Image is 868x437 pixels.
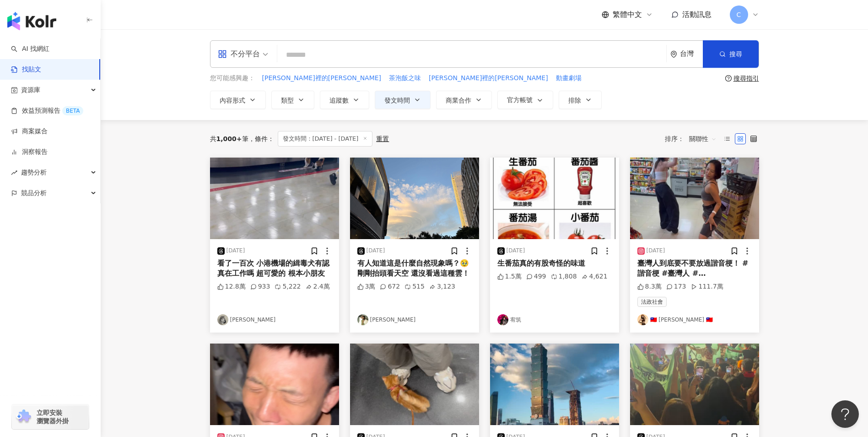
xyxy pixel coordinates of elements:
div: 672 [380,282,400,291]
span: appstore [218,49,227,59]
button: 商業合作 [436,91,492,109]
a: 洞察報告 [11,147,48,157]
div: 8.3萬 [637,282,662,291]
a: KOL Avatar[PERSON_NAME] [357,314,472,325]
div: 1,808 [551,272,577,281]
img: post-image [630,158,759,239]
img: KOL Avatar [497,314,508,325]
a: KOL Avatar[PERSON_NAME] [217,314,332,325]
span: C [737,10,741,20]
span: question-circle [725,75,732,82]
div: 臺灣人到底要不要放過諧音梗！ #諧音梗 #臺灣人 #[DEMOGRAPHIC_DATA]人 [637,258,752,279]
span: 發文時間 [384,97,410,104]
img: post-image [630,344,759,425]
span: 您可能感興趣： [210,74,255,83]
a: searchAI 找網紅 [11,44,49,54]
span: 排除 [568,97,581,104]
span: [PERSON_NAME]裡的[PERSON_NAME] [429,74,548,83]
div: 排序： [665,131,722,146]
div: [DATE] [647,247,665,255]
a: 效益預測報告BETA [11,106,83,115]
button: 官方帳號 [497,91,553,109]
div: 共 筆 [210,135,248,142]
span: 搜尋 [729,50,742,58]
a: 商案媒合 [11,127,48,136]
img: post-image [210,344,339,425]
div: 5,222 [275,282,301,291]
img: post-image [350,158,479,239]
span: 官方帳號 [507,96,533,104]
button: 發文時間 [375,91,431,109]
span: 競品分析 [21,183,47,203]
span: 趨勢分析 [21,162,47,183]
button: 排除 [559,91,602,109]
img: KOL Avatar [357,314,368,325]
span: 茶泡飯之味 [389,74,421,83]
span: 條件 ： [248,135,274,142]
span: 追蹤數 [329,97,349,104]
button: 搜尋 [703,40,759,68]
span: 動畫劇場 [556,74,582,83]
button: 追蹤數 [320,91,369,109]
a: chrome extension立即安裝 瀏覽器外掛 [12,404,89,429]
button: 內容形式 [210,91,266,109]
span: 立即安裝 瀏覽器外掛 [37,409,69,425]
button: 類型 [271,91,314,109]
span: 資源庫 [21,80,40,100]
span: 內容形式 [220,97,245,104]
span: 繁體中文 [613,10,642,20]
div: 1.5萬 [497,272,522,281]
span: 1,000+ [216,135,242,142]
img: KOL Avatar [217,314,228,325]
span: 關聯性 [689,131,717,146]
button: 茶泡飯之味 [388,73,421,83]
div: 3萬 [357,282,376,291]
button: [PERSON_NAME]裡的[PERSON_NAME] [428,73,549,83]
img: post-image [350,344,479,425]
div: [DATE] [226,247,245,255]
span: 法政社會 [637,297,667,307]
span: 類型 [281,97,294,104]
div: 搜尋指引 [733,75,759,82]
div: [DATE] [367,247,385,255]
span: environment [670,51,677,58]
a: 找貼文 [11,65,41,74]
div: 不分平台 [218,47,260,61]
button: 動畫劇場 [555,73,582,83]
img: logo [7,12,56,30]
div: 12.8萬 [217,282,246,291]
div: 499 [526,272,546,281]
div: [DATE] [507,247,525,255]
div: 2.4萬 [306,282,330,291]
img: post-image [490,344,619,425]
a: KOL Avatar🇹🇼 [PERSON_NAME] 🇹🇼 [637,314,752,325]
div: 4,621 [582,272,608,281]
img: KOL Avatar [637,314,648,325]
button: [PERSON_NAME]裡的[PERSON_NAME] [262,73,382,83]
div: 台灣 [680,50,703,58]
div: 933 [250,282,270,291]
div: 看了一百次 小港機場的緝毒犬有認真在工作嗎 超可愛的 根本小朋友 [217,258,332,279]
div: 111.7萬 [691,282,723,291]
div: 3,123 [429,282,455,291]
div: 有人知道這是什麼自然現象嗎？🥹 剛剛抬頭看天空 還沒看過這種雲！ [357,258,472,279]
img: post-image [210,158,339,239]
div: 515 [404,282,425,291]
iframe: Help Scout Beacon - Open [831,400,859,428]
img: post-image [490,158,619,239]
div: 重置 [376,135,389,142]
a: KOL Avatar宥筑 [497,314,612,325]
img: chrome extension [15,410,32,424]
span: [PERSON_NAME]裡的[PERSON_NAME] [262,74,382,83]
div: 173 [666,282,686,291]
span: rise [11,169,17,176]
span: 商業合作 [446,97,471,104]
span: 活動訊息 [682,10,712,19]
span: 發文時間：[DATE] - [DATE] [278,131,373,147]
div: 生番茄真的有股奇怪的味道 [497,258,612,268]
